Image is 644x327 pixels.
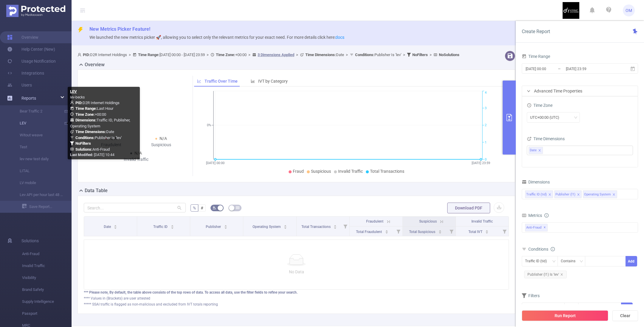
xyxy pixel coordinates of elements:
i: icon: caret-down [114,226,117,228]
b: PID: [75,101,83,105]
span: Total Transactions [370,169,404,174]
span: Publisher (l1) Is 'lev' [524,271,567,278]
tspan: 2 [485,124,487,127]
span: Publisher [206,225,222,229]
button: Download PDF [447,203,490,213]
b: No Filters [412,53,428,57]
div: Sort [485,229,489,233]
tspan: 3 [485,106,487,110]
div: Invalid Traffic [111,156,161,163]
i: icon: caret-down [485,231,489,233]
i: icon: thunderbolt [78,27,83,33]
tspan: 0% [207,124,211,127]
i: icon: caret-up [438,229,442,231]
span: Dimensions [522,180,550,184]
div: Sort [333,224,337,228]
i: icon: down [552,260,556,264]
span: Time Zone [527,103,552,108]
b: Conditions : [355,53,374,57]
div: Operating System [584,191,611,198]
span: Publisher Is 'lev' [355,53,401,57]
span: Passport [22,308,72,320]
a: docs [335,35,344,40]
b: Time Dimensions : [75,129,106,134]
span: > [205,53,210,57]
a: Test [12,141,64,153]
span: Create Report [522,29,550,34]
b: LEV [70,89,77,94]
div: Sort [438,229,442,233]
input: End date [565,65,614,73]
span: Fraudulent [366,219,383,223]
a: Witout weave [12,129,64,141]
a: LEV [12,117,64,129]
i: Filter menu [500,226,509,236]
span: > [127,53,133,57]
button: Run Report [522,310,608,321]
div: *** Please note, By default, the table above consists of the top rows of data. To access all data... [84,290,509,295]
i: icon: caret-up [485,229,489,231]
span: Solutions [21,235,39,247]
i: Filter menu [447,226,456,236]
span: Anti-Fraud [75,147,110,152]
i: icon: caret-up [114,224,117,226]
span: [DATE] 10:44 [70,153,114,157]
span: Traffic ID, Publisher, Operating System [70,118,130,128]
div: ***** SSAI traffic is flagged as non-malicious and excluded from IVT totals reporting [84,302,509,307]
b: Dimensions : [75,118,97,122]
button: Add [626,256,637,266]
div: icon: rightAdvanced Time Properties [522,86,638,96]
i: icon: down [574,116,578,120]
span: Date [75,129,114,134]
span: Visibility [22,272,72,284]
i: icon: caret-up [385,229,388,231]
i: icon: caret-down [284,226,287,228]
li: Traffic ID (tid) [525,190,553,198]
span: Time Dimensions [527,136,565,141]
i: icon: caret-up [284,224,287,226]
span: New Metrics Picker Feature! [89,26,150,32]
span: Total Suspicious [409,230,436,234]
span: > [428,53,434,57]
span: Total IVT [468,230,483,234]
input: Search... [84,203,186,212]
b: Time Zone: [75,112,95,117]
i: icon: close [577,193,580,197]
span: We launched the new metrics picker 🚀, allowing you to select only the relevant metrics for your e... [89,35,344,40]
span: Date [104,225,112,229]
input: filter select [544,147,545,154]
span: > [401,53,407,57]
b: Time Dimensions : [305,53,336,57]
span: Brand Safety [22,284,72,296]
p: No Data [89,269,504,275]
div: ≥ [568,303,574,313]
span: Reports [21,96,36,101]
span: Conditions [528,247,555,252]
div: Suspicious [136,142,186,148]
a: Users [7,79,32,91]
div: Contains [561,256,580,266]
li: Date [529,147,543,154]
u: 3 Dimensions Applied [258,53,294,57]
span: Anti-Fraud [22,248,72,260]
span: D2R Internet Holdings Last Hour +00:00 [70,101,130,152]
i: icon: info-circle [551,247,555,251]
h2: Data Table [85,187,108,194]
a: Bear Traffic 2 [12,105,64,117]
i: icon: caret-down [171,226,174,228]
b: No Filters [75,141,91,146]
a: Integrations [7,67,44,79]
span: Traffic Over Time [205,79,238,84]
span: Filters [522,293,540,298]
h2: Overview [85,61,105,68]
i: icon: caret-up [334,224,337,226]
span: Anti-Fraud [525,224,548,232]
tspan: [DATE] 23:59 [472,161,490,165]
i: icon: table [236,206,239,209]
span: Publisher Is 'lev' [75,135,122,140]
b: No Solutions [439,53,459,57]
b: Conditions : [75,135,95,140]
i: icon: caret-down [334,226,337,228]
div: Traffic ID (tid) [525,256,551,266]
i: icon: caret-down [224,226,227,228]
